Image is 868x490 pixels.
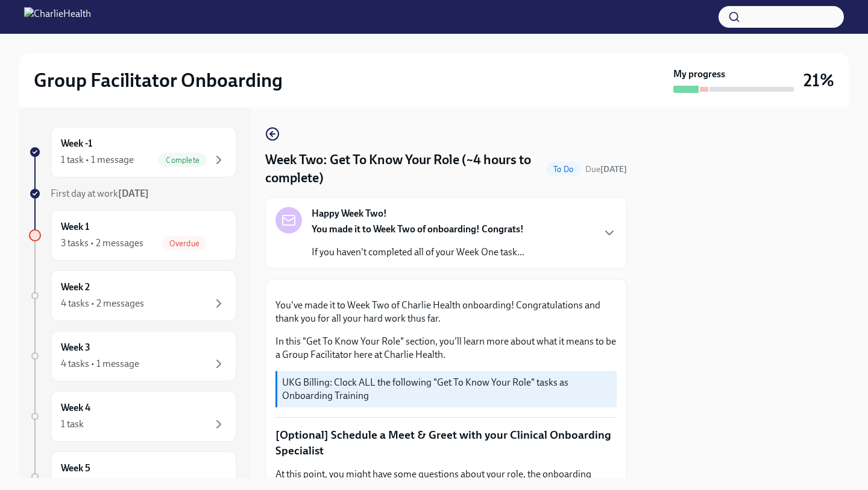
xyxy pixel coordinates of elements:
[29,187,236,200] a: First day at work[DATE]
[29,127,236,177] a: Week -11 task • 1 messageComplete
[804,69,834,91] h3: 21%
[29,210,236,261] a: Week 13 tasks • 2 messagesOverdue
[673,68,725,81] strong: My progress
[312,246,524,259] p: If you haven't completed all of your Week One task...
[275,427,617,458] p: [Optional] Schedule a Meet & Greet with your Clinical Onboarding Specialist
[282,376,612,402] p: UKG Billing: Clock ALL the following "Get To Know Your Role" tasks as Onboarding Training
[162,239,207,248] span: Overdue
[585,164,627,175] span: October 7th, 2025 09:00
[61,153,134,167] div: 1 task • 1 message
[585,164,627,174] span: Due
[265,151,541,187] h4: Week Two: Get To Know Your Role (~4 hours to complete)
[61,341,90,354] h6: Week 3
[159,156,207,165] span: Complete
[546,165,580,174] span: To Do
[61,281,90,294] h6: Week 2
[61,418,84,431] div: 1 task
[24,7,91,27] img: CharlieHealth
[29,331,236,381] a: Week 34 tasks • 1 message
[61,137,92,150] h6: Week -1
[29,391,236,442] a: Week 41 task
[61,220,89,234] h6: Week 1
[61,357,139,371] div: 4 tasks • 1 message
[61,462,90,475] h6: Week 5
[51,188,149,199] span: First day at work
[118,188,149,199] strong: [DATE]
[61,401,90,415] h6: Week 4
[29,270,236,321] a: Week 24 tasks • 2 messages
[600,164,627,174] strong: [DATE]
[61,237,143,250] div: 3 tasks • 2 messages
[34,68,283,92] h2: Group Facilitator Onboarding
[312,207,387,220] strong: Happy Week Two!
[61,297,144,310] div: 4 tasks • 2 messages
[275,299,617,325] p: You've made it to Week Two of Charlie Health onboarding! Congratulations and thank you for all yo...
[312,223,524,235] strong: You made it to Week Two of onboarding! Congrats!
[275,335,617,361] p: In this "Get To Know Your Role" section, you'll learn more about what it means to be a Group Faci...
